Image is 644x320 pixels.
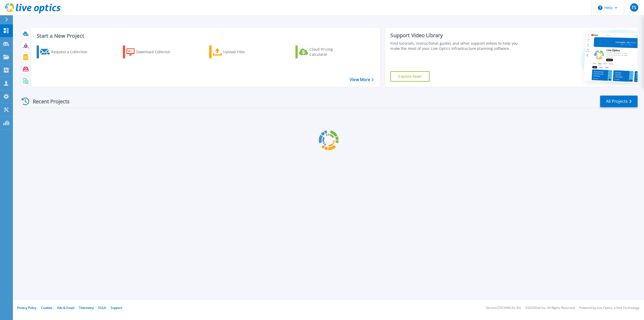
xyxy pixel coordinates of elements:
[51,47,93,57] div: Request a Collection
[390,32,521,39] div: Support Video Library
[600,96,638,107] a: All Projects
[390,41,521,51] div: Find tutorials, instructional guides and other support videos to help you make the most of your L...
[98,306,106,310] a: EULA
[350,77,374,82] a: View More
[37,33,374,39] h3: Start a New Project
[632,5,636,10] span: TS
[390,71,430,82] a: Explore Now!
[309,47,351,57] div: Cloud Pricing Calculator
[57,306,74,310] a: Ads & Email
[525,306,575,310] li: © 2025 Dell Inc. All Rights Reserved
[136,47,178,57] div: Download Collector
[79,306,94,310] a: Telemetry
[209,45,267,58] a: Upload Files
[17,306,36,310] a: Privacy Policy
[223,47,264,57] div: Upload Files
[486,306,521,310] li: Version: [TECHNICAL_ID]
[20,95,77,108] div: Recent Projects
[111,306,122,310] a: Support
[123,45,180,58] a: Download Collector
[579,306,639,310] li: Powered by Live Optics, a Dell Technology
[295,45,353,58] a: Cloud Pricing Calculator
[37,45,94,58] a: Request a Collection
[41,306,52,310] a: Cookies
